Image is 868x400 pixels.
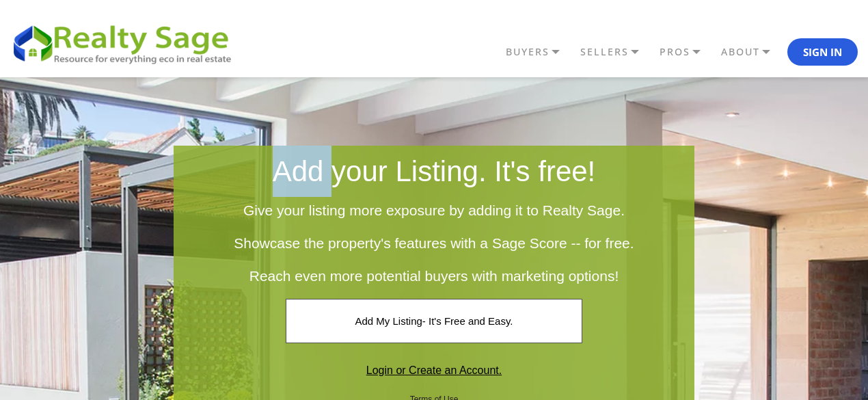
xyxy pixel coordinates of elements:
[787,38,858,66] button: Sign In
[198,146,670,197] p: Add your Listing. It's free!
[577,40,656,64] a: SELLERS
[198,204,670,231] p: Give your listing more exposure by adding it to Realty Sage.
[502,40,577,64] a: BUYERS
[718,40,787,64] a: ABOUT
[10,21,243,66] img: REALTY SAGE
[198,237,670,264] p: Showcase the property's features with a Sage Score -- for free.
[286,299,582,343] a: Add My Listing- It's Free and Easy.
[656,40,718,64] a: PROS
[298,349,570,392] a: Login or Create an Account.
[198,269,670,283] p: Reach even more potential buyers with marketing options!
